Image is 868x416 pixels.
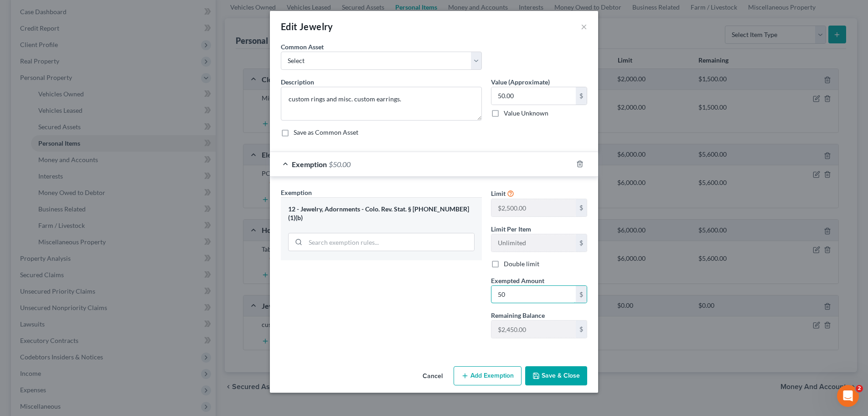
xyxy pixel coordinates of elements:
[491,234,576,252] input: --
[329,160,351,169] span: $50.00
[491,87,576,105] input: 0.00
[454,366,522,385] button: Add Exemption
[281,189,312,196] span: Exemption
[856,385,863,392] span: 2
[491,277,544,284] span: Exempted Amount
[576,321,587,338] div: $
[305,233,474,251] input: Search exemption rules...
[281,20,333,33] div: Edit Jewelry
[415,367,450,385] button: Cancel
[491,199,576,216] input: --
[491,321,576,338] input: --
[292,160,327,169] span: Exemption
[576,234,587,252] div: $
[504,259,539,269] label: Double limit
[576,87,587,105] div: $
[281,42,324,52] label: Common Asset
[294,128,358,137] label: Save as Common Asset
[491,190,506,197] span: Limit
[504,109,548,118] label: Value Unknown
[525,366,587,385] button: Save & Close
[491,224,531,234] label: Limit Per Item
[491,286,576,303] input: 0.00
[281,78,314,86] span: Description
[581,21,587,32] button: ×
[491,311,545,320] label: Remaining Balance
[288,205,475,222] div: 12 - Jewelry, Adornments - Colo. Rev. Stat. § [PHONE_NUMBER] (1)(b)
[576,286,587,303] div: $
[491,77,550,87] label: Value (Approximate)
[837,385,859,407] iframe: Intercom live chat
[576,199,587,216] div: $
